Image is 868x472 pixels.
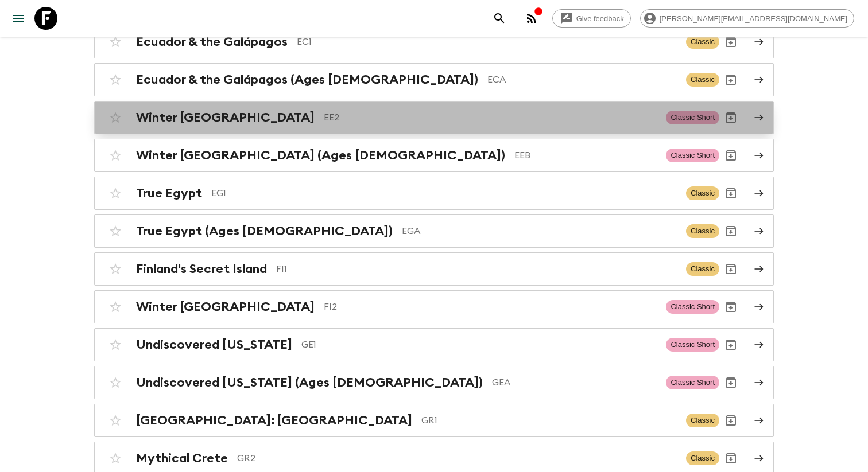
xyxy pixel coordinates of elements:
[421,414,677,427] p: GR1
[686,262,719,276] span: Classic
[94,404,774,437] a: [GEOGRAPHIC_DATA]: [GEOGRAPHIC_DATA]GR1ClassicArchive
[719,220,742,243] button: Archive
[301,338,657,352] p: GE1
[136,299,315,314] h2: Winter [GEOGRAPHIC_DATA]
[640,9,854,28] div: [PERSON_NAME][EMAIL_ADDRESS][DOMAIN_NAME]
[94,366,774,399] a: Undiscovered [US_STATE] (Ages [DEMOGRAPHIC_DATA])GEAClassic ShortArchive
[94,25,774,58] a: Ecuador & the GalápagosEC1ClassicArchive
[276,262,677,276] p: FI1
[666,300,719,314] span: Classic Short
[94,214,774,248] a: True Egypt (Ages [DEMOGRAPHIC_DATA])EGAClassicArchive
[686,451,719,465] span: Classic
[136,337,292,352] h2: Undiscovered [US_STATE]
[686,73,719,87] span: Classic
[653,14,854,23] span: [PERSON_NAME][EMAIL_ADDRESS][DOMAIN_NAME]
[7,7,30,30] button: menu
[94,101,774,134] a: Winter [GEOGRAPHIC_DATA]EE2Classic ShortArchive
[570,14,630,23] span: Give feedback
[211,186,677,200] p: EG1
[666,111,719,124] span: Classic Short
[487,73,677,87] p: ECA
[719,258,742,280] button: Archive
[136,375,483,390] h2: Undiscovered [US_STATE] (Ages [DEMOGRAPHIC_DATA])
[136,186,202,201] h2: True Egypt
[136,451,228,466] h2: Mythical Crete
[686,186,719,200] span: Classic
[136,72,478,87] h2: Ecuador & the Galápagos (Ages [DEMOGRAPHIC_DATA])
[719,68,742,91] button: Archive
[297,35,677,49] p: EC1
[719,144,742,167] button: Archive
[136,110,315,125] h2: Winter [GEOGRAPHIC_DATA]
[94,328,774,361] a: Undiscovered [US_STATE]GE1Classic ShortArchive
[514,149,657,162] p: EEB
[488,7,511,30] button: search adventures
[136,262,267,276] h2: Finland's Secret Island
[94,177,774,210] a: True EgyptEG1ClassicArchive
[94,290,774,323] a: Winter [GEOGRAPHIC_DATA]FI2Classic ShortArchive
[719,333,742,356] button: Archive
[666,149,719,162] span: Classic Short
[324,111,657,124] p: EE2
[719,295,742,318] button: Archive
[237,451,677,465] p: GR2
[136,413,412,428] h2: [GEOGRAPHIC_DATA]: [GEOGRAPHIC_DATA]
[136,148,505,163] h2: Winter [GEOGRAPHIC_DATA] (Ages [DEMOGRAPHIC_DATA])
[719,182,742,205] button: Archive
[136,224,393,239] h2: True Egypt (Ages [DEMOGRAPHIC_DATA])
[324,300,657,314] p: FI2
[686,224,719,238] span: Classic
[719,371,742,394] button: Archive
[719,409,742,432] button: Archive
[666,376,719,389] span: Classic Short
[402,224,677,238] p: EGA
[719,106,742,129] button: Archive
[94,252,774,286] a: Finland's Secret IslandFI1ClassicArchive
[686,414,719,427] span: Classic
[492,376,657,389] p: GEA
[686,35,719,49] span: Classic
[666,338,719,352] span: Classic Short
[94,139,774,172] a: Winter [GEOGRAPHIC_DATA] (Ages [DEMOGRAPHIC_DATA])EEBClassic ShortArchive
[136,34,288,49] h2: Ecuador & the Galápagos
[94,63,774,96] a: Ecuador & the Galápagos (Ages [DEMOGRAPHIC_DATA])ECAClassicArchive
[719,447,742,470] button: Archive
[719,30,742,53] button: Archive
[552,9,631,28] a: Give feedback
